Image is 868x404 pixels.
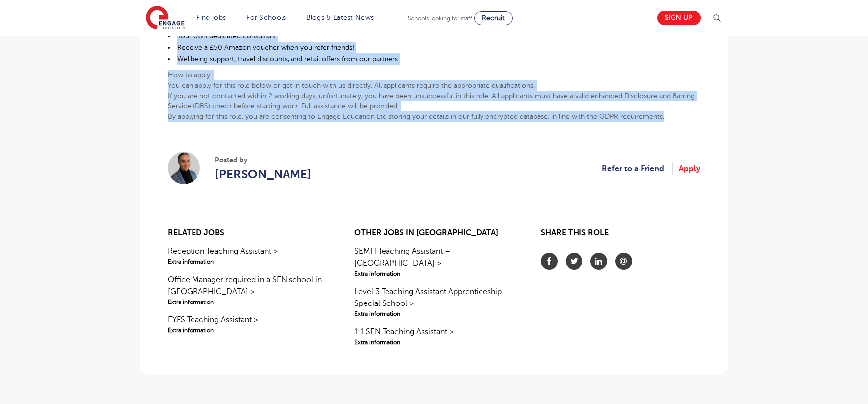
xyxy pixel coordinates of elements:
li: Receive a £50 Amazon voucher when you refer friends! [168,42,700,53]
span: Recruit [482,14,505,22]
a: Recruit [474,11,513,25]
span: Extra information [168,326,327,335]
a: EYFS Teaching Assistant >Extra information [168,314,327,335]
a: 1:1 SEN Teaching Assistant >Extra information [354,326,514,347]
p: You can apply for this role below or get in touch with us directly. All applicants require the ap... [168,80,700,91]
a: Office Manager required in a SEN school in [GEOGRAPHIC_DATA] >Extra information [168,274,327,306]
p: If you are not contacted within 2 working days, unfortunately, you have been unsuccessful in this... [168,91,700,111]
span: Extra information [354,309,514,318]
li: Wellbeing support, travel discounts, and retail offers from our partners [168,53,700,65]
a: Level 3 Teaching Assistant Apprenticeship – Special School >Extra information [354,286,514,318]
span: Extra information [354,338,514,347]
a: Reception Teaching Assistant >Extra information [168,245,327,266]
h2: Other jobs in [GEOGRAPHIC_DATA] [354,228,514,238]
h2: Related jobs [168,228,327,238]
b: How to apply: [168,71,212,79]
span: Extra information [168,298,327,306]
span: Extra information [168,257,327,266]
a: SEMH Teaching Assistant – [GEOGRAPHIC_DATA] >Extra information [354,245,514,278]
span: Extra information [354,269,514,278]
a: Find jobs [197,14,226,21]
a: Apply [679,162,700,175]
a: [PERSON_NAME] [215,165,311,183]
a: Blogs & Latest News [306,14,374,21]
a: For Schools [246,14,286,21]
a: Refer to a Friend [602,162,673,175]
a: Sign up [657,11,701,25]
h2: Share this role [541,228,700,243]
img: Engage Education [146,6,185,31]
span: Posted by [215,155,311,165]
span: Schools looking for staff [408,15,472,22]
p: By applying for this role, you are consenting to Engage Education Ltd storing your details in our... [168,111,700,122]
